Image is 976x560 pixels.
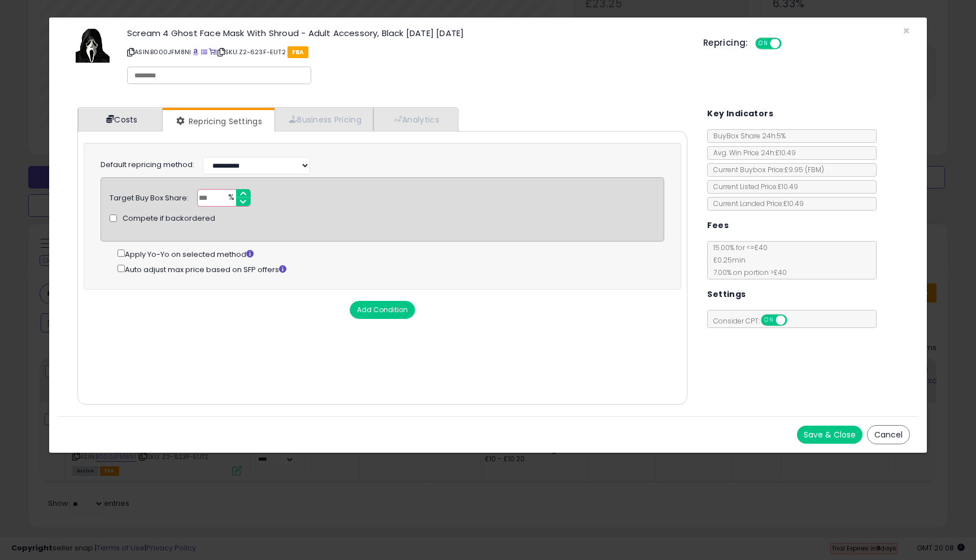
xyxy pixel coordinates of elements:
[756,39,770,49] span: ON
[708,255,746,265] span: £0.25 min
[867,425,910,444] button: Cancel
[127,43,686,61] p: ASIN: B000JFM8NI | SKU: Z2-623F-EUT2
[373,108,457,131] a: Analytics
[163,110,273,133] a: Repricing Settings
[707,107,773,121] h5: Key Indicators
[708,243,787,277] span: 15.00 % for <= £40
[123,213,215,224] span: Compete if backordered
[78,108,163,131] a: Costs
[127,29,686,37] h3: Scream 4 Ghost Face Mask With Shroud - Adult Accessory, Black [DATE] [DATE]
[707,287,746,301] h5: Settings
[805,165,824,174] span: ( FBM )
[762,316,776,325] span: ON
[110,189,189,204] div: Target Buy Box Share:
[708,316,802,326] span: Consider CPT:
[221,190,239,207] span: %
[708,199,804,208] span: Current Landed Price: £10.49
[287,46,308,58] span: FBA
[201,47,207,56] a: All offer listings
[708,131,786,141] span: BuyBox Share 24h: 5%
[703,38,748,47] h5: Repricing:
[117,262,664,275] div: Auto adjust max price based on SFP offers
[708,182,798,191] span: Current Listed Price: £10.49
[101,160,194,170] label: Default repricing method:
[708,148,796,158] span: Avg. Win Price 24h: £10.49
[274,108,373,131] a: Business Pricing
[903,23,910,39] span: ×
[117,247,664,260] div: Apply Yo-Yo on selected method
[785,165,824,174] span: £9.95
[209,47,215,56] a: Your listing only
[708,165,824,174] span: Current Buybox Price:
[193,47,199,56] a: BuyBox page
[707,218,729,233] h5: Fees
[350,301,415,319] button: Add Condition
[779,39,798,49] span: OFF
[786,316,804,325] span: OFF
[708,268,787,277] span: 7.00 % on portion > £40
[797,426,862,444] button: Save & Close
[76,29,110,63] img: 41UXcT3J60L._SL60_.jpg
